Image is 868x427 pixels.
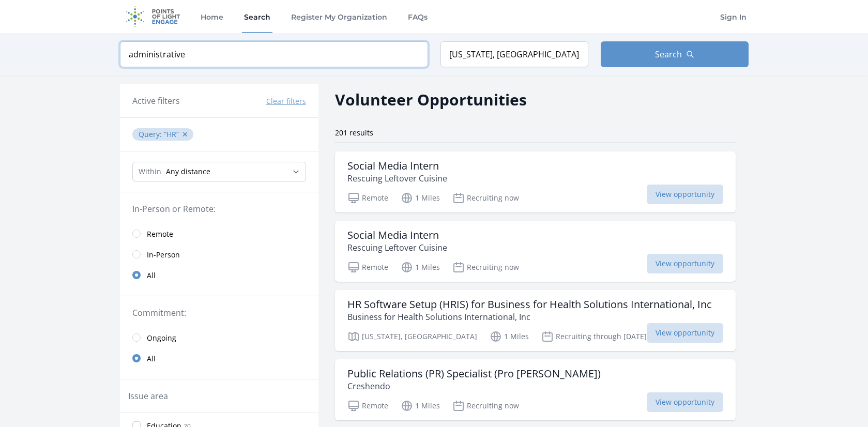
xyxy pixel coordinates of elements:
button: ✕ [182,129,188,140]
a: Public Relations (PR) Specialist (Pro [PERSON_NAME]) Creshendo Remote 1 Miles Recruiting now View... [335,359,736,420]
legend: Issue area [128,390,168,402]
span: View opportunity [647,254,723,273]
h3: Public Relations (PR) Specialist (Pro [PERSON_NAME]) [347,368,601,380]
p: [US_STATE], [GEOGRAPHIC_DATA] [347,330,477,343]
a: Remote [120,223,318,244]
span: Remote [147,229,173,239]
span: Query : [139,129,164,139]
p: Remote [347,261,388,273]
p: Recruiting now [452,400,519,412]
span: View opportunity [647,185,723,204]
span: View opportunity [647,323,723,343]
a: Social Media Intern Rescuing Leftover Cuisine Remote 1 Miles Recruiting now View opportunity [335,221,736,282]
p: 1 Miles [401,400,440,412]
button: Search [601,41,749,67]
p: Creshendo [347,380,601,392]
span: Ongoing [147,333,176,343]
span: All [147,354,156,364]
legend: Commitment: [132,307,306,319]
a: All [120,265,318,285]
p: Rescuing Leftover Cuisine [347,241,447,254]
h3: Social Media Intern [347,160,447,172]
p: Remote [347,192,388,204]
a: Ongoing [120,327,318,348]
span: All [147,270,156,281]
p: Recruiting now [452,192,519,204]
legend: In-Person or Remote: [132,203,306,215]
span: Search [655,48,682,60]
input: Keyword [120,41,428,67]
p: Remote [347,400,388,412]
select: Search Radius [132,162,306,181]
input: Location [440,41,588,67]
span: 201 results [335,128,373,138]
button: Clear filters [266,96,306,106]
span: In-Person [147,250,180,260]
a: HR Software Setup (HRIS) for Business for Health Solutions International, Inc Business for Health... [335,290,736,351]
span: View opportunity [647,392,723,412]
p: Recruiting through [DATE] [541,330,647,343]
a: Social Media Intern Rescuing Leftover Cuisine Remote 1 Miles Recruiting now View opportunity [335,151,736,212]
p: 1 Miles [401,261,440,273]
p: 1 Miles [401,192,440,204]
q: HR [164,129,179,139]
p: Recruiting now [452,261,519,273]
h3: Active filters [132,95,180,107]
h3: Social Media Intern [347,229,447,241]
p: Business for Health Solutions International, Inc [347,311,712,323]
h2: Volunteer Opportunities [335,88,527,111]
a: In-Person [120,244,318,265]
h3: HR Software Setup (HRIS) for Business for Health Solutions International, Inc [347,298,712,311]
p: 1 Miles [490,330,529,343]
p: Rescuing Leftover Cuisine [347,172,447,185]
a: All [120,348,318,369]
